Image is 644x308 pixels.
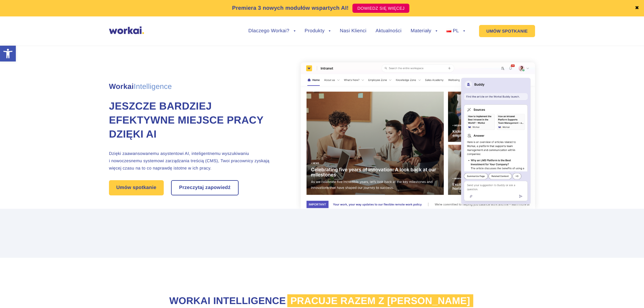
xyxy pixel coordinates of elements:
[340,29,366,33] a: Nasi Klienci
[411,29,437,33] a: Materiały
[109,150,276,172] p: Dzięki zaawansowanemu asystentowi AI, inteligentnemu wyszukiwaniu i nowoczesnemu systemowi zarząd...
[134,82,172,91] em: Intelligence
[248,29,296,33] a: Dlaczego Workai?
[479,25,535,37] a: UMÓW SPOTKANIE
[352,4,409,13] a: DOWIEDZ SIĘ WIĘCEJ
[453,28,459,33] span: PL
[109,100,276,142] h1: Jeszcze bardziej efektywne miejsce pracy dzięki AI
[109,180,164,195] a: Umów spotkanie
[232,4,349,12] p: Premiera 3 nowych modułów wspartych AI!
[305,29,331,33] a: Produkty
[287,294,473,307] span: pracuje razem z [PERSON_NAME]
[172,181,238,195] a: Przeczytaj zapowiedź
[109,76,172,90] span: Workai
[376,29,401,33] a: Aktualności
[153,294,491,307] h2: Workai Intelligence
[635,6,639,11] a: ✖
